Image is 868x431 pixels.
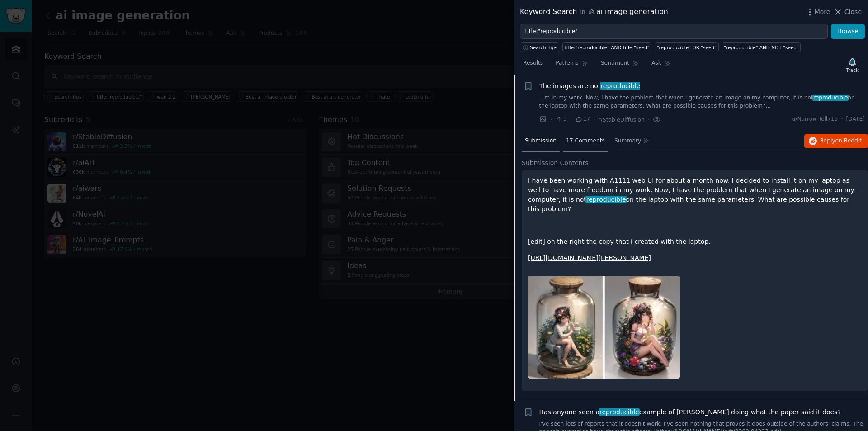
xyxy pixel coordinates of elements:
a: title:"reproducible" AND title:"seed" [562,42,651,52]
button: Search Tips [520,42,559,52]
span: 3 [555,115,566,123]
span: r/StableDiffusion [599,117,645,123]
a: The images are notreproducible [539,81,641,91]
a: Patterns [552,56,591,75]
p: ​ [528,221,862,230]
span: u/Narrow-Tell715 [792,115,838,123]
a: [URL][DOMAIN_NAME][PERSON_NAME] [528,254,651,261]
a: Results [520,56,546,75]
a: Sentiment [598,56,642,75]
span: Has anyone seen a example of [PERSON_NAME] doing what the paper said it does? [539,407,841,417]
span: Search Tips [530,44,557,51]
span: Reply [820,137,862,145]
span: reproducible [812,95,849,101]
div: Track [846,67,859,73]
span: reproducible [600,82,641,90]
span: reproducible [585,196,627,203]
button: More [805,7,830,17]
span: on Reddit [835,137,862,144]
div: Keyword Search ai image generation [520,6,668,18]
a: "reproducible" AND NOT "seed" [722,42,801,52]
div: title:"reproducible" AND title:"seed" [565,44,650,51]
a: Ask [648,56,674,75]
div: "reproducible" AND NOT "seed" [724,44,799,51]
span: More [815,7,830,17]
span: reproducible [599,408,640,416]
button: Track [843,56,862,75]
span: Sentiment [601,59,629,67]
span: in [580,8,585,16]
span: The images are not [539,81,641,91]
span: · [648,115,650,124]
span: · [593,115,595,124]
span: [DATE] [846,115,865,123]
span: · [841,115,843,123]
button: Browse [831,24,865,39]
span: Results [523,59,543,67]
span: Summary [614,137,641,145]
span: 17 [575,115,590,123]
div: "reproducible" OR "seed" [657,44,717,51]
span: · [550,115,552,124]
input: Try a keyword related to your business [520,24,828,39]
p: [edit] on the right the copy that i created with the laptop. [528,237,862,246]
button: Close [833,7,862,17]
a: ...m in my work. Now, I have the problem that when I generate an image on my computer, it is notr... [539,94,865,110]
span: · [570,115,572,124]
span: Patterns [556,59,578,67]
button: Replyon Reddit [804,134,868,148]
span: Ask [651,59,661,67]
a: Has anyone seen areproducibleexample of [PERSON_NAME] doing what the paper said it does? [539,407,841,417]
span: Close [844,7,862,17]
a: "reproducible" OR "seed" [655,42,718,52]
span: Submission Contents [522,158,589,168]
span: 17 Comments [566,137,605,145]
span: Submission [525,137,557,145]
p: I have been working with A1111 web UI for about a month now. I decided to install it on my laptop... [528,176,862,214]
img: The images are not reproducible [528,276,680,379]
